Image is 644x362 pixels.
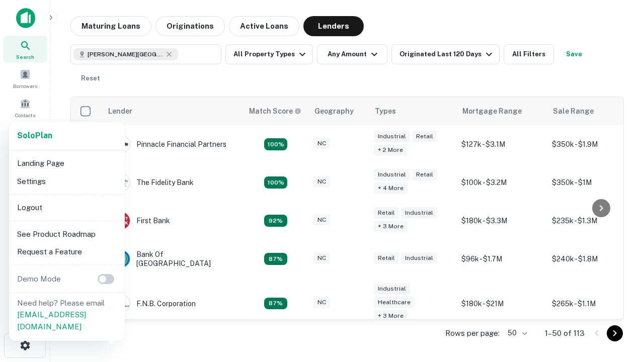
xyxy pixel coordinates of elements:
a: [EMAIL_ADDRESS][DOMAIN_NAME] [17,310,86,331]
li: See Product Roadmap [13,225,121,243]
iframe: Chat Widget [594,282,644,330]
p: Need help? Please email [17,297,117,333]
li: Settings [13,172,121,191]
li: Logout [13,199,121,217]
a: SoloPlan [17,130,52,142]
strong: Solo Plan [17,131,52,140]
li: Landing Page [13,154,121,172]
p: Demo Mode [13,273,65,285]
li: Request a Feature [13,243,121,261]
